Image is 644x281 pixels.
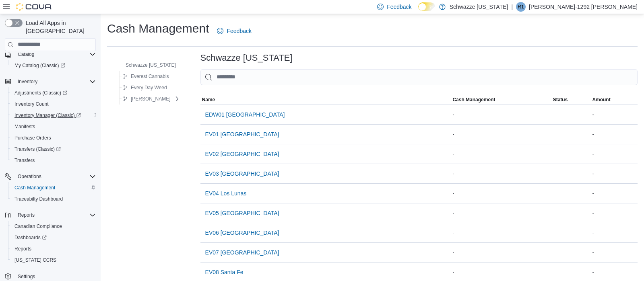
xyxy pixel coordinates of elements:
span: Cash Management [452,96,495,103]
a: Adjustments (Classic) [11,88,70,98]
button: EV06 [GEOGRAPHIC_DATA] [202,225,283,241]
span: Load All Apps in [GEOGRAPHIC_DATA] [23,19,96,35]
div: Reggie-1292 Gutierrez [516,2,526,12]
span: Inventory Manager (Classic) [11,111,96,120]
div: - [451,248,551,257]
button: Reports [2,209,99,221]
span: Catalog [14,49,96,59]
div: - [451,228,551,238]
div: - [590,169,638,178]
div: - [451,149,551,159]
span: Inventory [14,77,96,86]
span: Status [553,96,568,103]
span: Traceabilty Dashboard [14,196,63,202]
div: - [590,267,638,277]
button: EV02 [GEOGRAPHIC_DATA] [202,146,283,162]
button: EV05 [GEOGRAPHIC_DATA] [202,205,283,221]
a: Transfers (Classic) [11,144,64,154]
span: Inventory Manager (Classic) [14,112,81,119]
button: Every Day Weed [120,83,170,92]
span: Cash Management [11,183,96,193]
a: Dashboards [11,233,50,242]
a: Traceabilty Dashboard [11,194,66,204]
button: EDW01 [GEOGRAPHIC_DATA] [202,107,288,123]
button: Canadian Compliance [8,221,99,232]
a: Reports [11,244,35,254]
a: [US_STATE] CCRS [11,255,60,265]
button: Inventory [14,77,41,86]
button: Amount [590,95,638,105]
button: Traceabilty Dashboard [8,193,99,205]
span: EV08 Santa Fe [205,268,244,276]
span: Washington CCRS [11,255,96,265]
button: Everest Cannabis [120,72,172,81]
span: Inventory Count [14,101,49,107]
span: Adjustments (Classic) [11,88,96,98]
h1: Cash Management [107,21,209,37]
button: Catalog [14,49,37,59]
button: Inventory Count [8,98,99,110]
input: Dark Mode [418,2,435,11]
button: EV04 Los Lunas [202,185,250,201]
div: - [590,228,638,238]
button: EV01 [GEOGRAPHIC_DATA] [202,126,283,142]
div: - [590,208,638,218]
span: My Catalog (Classic) [11,61,96,70]
span: Purchase Orders [11,133,96,143]
button: EV03 [GEOGRAPHIC_DATA] [202,166,283,182]
a: Inventory Manager (Classic) [8,110,99,121]
button: Inventory [2,76,99,87]
a: Transfers [11,156,38,165]
a: My Catalog (Classic) [8,60,99,71]
button: Purchase Orders [8,132,99,144]
span: Reports [14,246,31,252]
button: EV07 [GEOGRAPHIC_DATA] [202,244,283,260]
div: - [590,248,638,257]
span: Every Day Weed [131,84,167,91]
div: - [590,189,638,198]
button: Name [200,95,451,105]
span: R1 [518,2,524,12]
button: Cash Management [8,182,99,193]
span: Amount [592,96,610,103]
span: EV03 [GEOGRAPHIC_DATA] [205,170,279,178]
span: [PERSON_NAME] [131,96,171,102]
h3: Schwazze [US_STATE] [200,53,293,63]
span: Settings [18,273,35,280]
span: Adjustments (Classic) [14,90,67,96]
a: Manifests [11,122,38,131]
a: Feedback [214,23,254,39]
span: EV07 [GEOGRAPHIC_DATA] [205,248,279,256]
span: Dashboards [11,233,96,242]
span: Name [202,96,215,103]
a: Purchase Orders [11,133,54,143]
span: Inventory Count [11,99,96,109]
img: Cova [16,3,52,11]
span: Purchase Orders [14,135,51,141]
button: Status [551,95,591,105]
span: EV06 [GEOGRAPHIC_DATA] [205,229,279,237]
span: Feedback [227,27,251,35]
span: My Catalog (Classic) [14,62,65,69]
span: Canadian Compliance [14,223,62,230]
span: Dark Mode [418,11,419,11]
span: Traceabilty Dashboard [11,194,96,204]
div: - [451,189,551,198]
span: Catalog [18,51,34,57]
a: Transfers (Classic) [8,144,99,155]
span: EV04 Los Lunas [205,189,247,197]
button: Reports [14,210,38,220]
button: [US_STATE] CCRS [8,254,99,266]
span: Operations [14,172,96,181]
a: Inventory Count [11,99,52,109]
button: Operations [2,171,99,182]
span: [US_STATE] CCRS [14,257,56,263]
span: Reports [11,244,96,254]
button: [PERSON_NAME] [120,94,174,104]
a: Cash Management [11,183,58,193]
span: Operations [18,173,41,180]
span: Dashboards [14,234,47,241]
a: Canadian Compliance [11,222,65,231]
div: - [451,169,551,178]
a: Inventory Manager (Classic) [11,111,84,120]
